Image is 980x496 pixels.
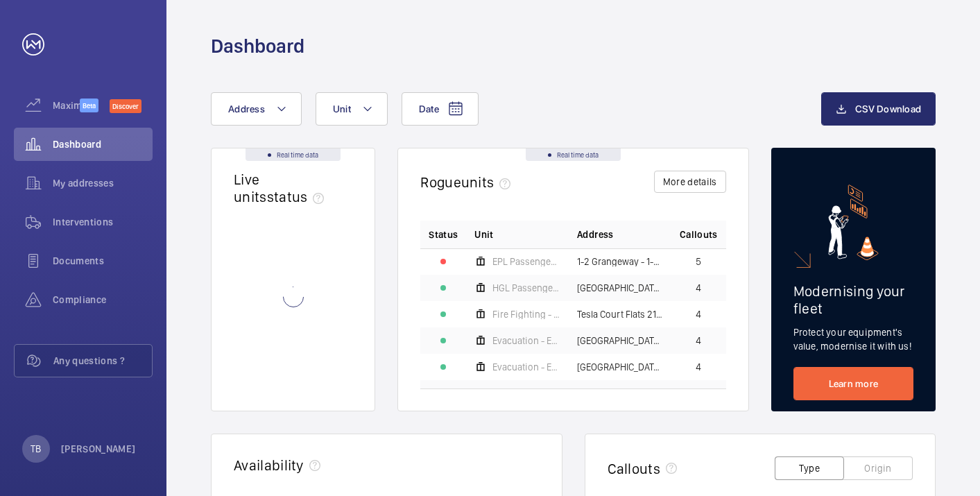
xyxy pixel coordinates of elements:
button: More details [654,171,726,193]
p: Status [429,228,458,241]
h2: Rogue [420,173,516,191]
span: Tesla Court Flats 21-40 - High Risk Building - Tesla Court Flats 21-40 [577,309,663,319]
a: Learn more [793,367,913,400]
h2: Availability [234,456,304,474]
span: Maximize [53,99,80,112]
span: units [461,173,517,191]
span: [GEOGRAPHIC_DATA] C Flats 45-101 - High Risk Building - [GEOGRAPHIC_DATA] 45-101 [577,336,663,345]
span: Any questions ? [53,354,152,368]
p: Protect your equipment's value, modernise it with us! [793,325,913,353]
span: 4 [696,362,701,372]
span: EPL Passenger Lift [492,257,560,266]
span: 5 [696,257,701,266]
p: [PERSON_NAME] [61,442,136,456]
button: Date [402,92,479,126]
span: Dashboard [53,137,153,151]
span: Compliance [53,293,153,307]
span: status [267,188,330,205]
span: Interventions [53,215,153,229]
p: TB [31,442,41,456]
span: Documents [53,254,153,268]
h2: Modernising your fleet [793,282,913,317]
span: HGL Passenger Lift [492,283,560,293]
span: 1-2 Grangeway - 1-2 [GEOGRAPHIC_DATA] [577,257,663,266]
h1: Dashboard [211,33,304,59]
span: Discover [110,99,141,113]
span: Callouts [680,228,718,241]
span: [GEOGRAPHIC_DATA] C Flats 45-101 - High Risk Building - [GEOGRAPHIC_DATA] 45-101 [577,362,663,372]
span: 4 [696,336,701,345]
span: CSV Download [855,103,921,114]
span: Address [577,228,613,241]
div: Real time data [526,148,621,161]
span: Address [228,103,265,114]
span: Fire Fighting - Tesla court 21-40 [492,309,560,319]
img: marketing-card.svg [828,185,879,260]
button: Unit [316,92,388,126]
span: 4 [696,309,701,319]
span: 4 [696,283,701,293]
h2: Live units [234,171,329,205]
span: My addresses [53,176,153,190]
span: Unit [474,228,493,241]
button: Origin [843,456,913,480]
button: Address [211,92,302,126]
button: CSV Download [821,92,936,126]
span: Beta [80,99,98,112]
span: Evacuation - EPL No 3 Flats 45-101 L/h [492,336,560,345]
span: Unit [333,103,351,114]
span: [GEOGRAPHIC_DATA] - [GEOGRAPHIC_DATA] [577,283,663,293]
button: Type [775,456,844,480]
span: Date [419,103,439,114]
div: Real time data [246,148,341,161]
span: Evacuation - EPL No 4 Flats 45-101 R/h [492,362,560,372]
h2: Callouts [608,460,661,477]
